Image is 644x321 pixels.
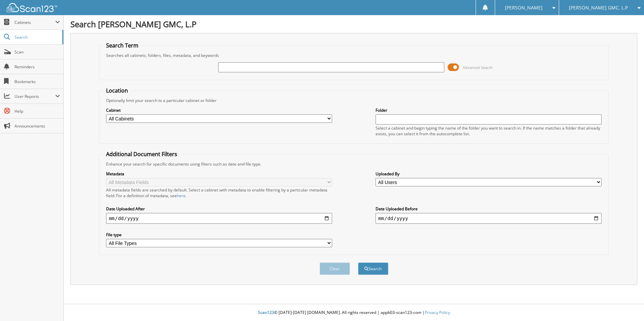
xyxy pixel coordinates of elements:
[376,171,602,177] label: Uploaded By
[376,206,602,212] label: Date Uploaded Before
[14,123,60,129] span: Announcements
[106,206,332,212] label: Date Uploaded After
[14,20,55,25] span: Cabinets
[258,310,274,315] span: Scan123
[7,3,57,12] img: scan123-logo-white.svg
[14,49,60,55] span: Scan
[14,79,60,84] span: Bookmarks
[505,6,543,10] span: [PERSON_NAME]
[463,65,493,70] span: Advanced Search
[106,107,332,113] label: Cabinet
[103,52,605,58] div: Searches all cabinets, folders, files, metadata, and keywords
[14,34,59,40] span: Search
[376,213,602,224] input: end
[425,310,450,315] a: Privacy Policy
[103,42,142,49] legend: Search Term
[569,6,628,10] span: [PERSON_NAME] GMC, L.P
[320,262,350,275] button: Clear
[106,187,332,199] div: All metadata fields are searched by default. Select a cabinet with metadata to enable filtering b...
[103,98,605,103] div: Optionally limit your search to a particular cabinet or folder
[106,171,332,177] label: Metadata
[376,107,602,113] label: Folder
[106,232,332,238] label: File type
[14,108,60,114] span: Help
[376,125,602,137] div: Select a cabinet and begin typing the name of the folder you want to search in. If the name match...
[103,161,605,167] div: Enhance your search for specific documents using filters such as date and file type.
[106,213,332,224] input: start
[14,64,60,70] span: Reminders
[358,262,388,275] button: Search
[103,87,131,94] legend: Location
[177,193,186,199] a: here
[103,150,181,158] legend: Additional Document Filters
[64,305,644,321] div: © [DATE]-[DATE] [DOMAIN_NAME]. All rights reserved | appb03-scan123-com |
[14,94,55,99] span: User Reports
[70,19,637,30] h1: Search [PERSON_NAME] GMC, L.P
